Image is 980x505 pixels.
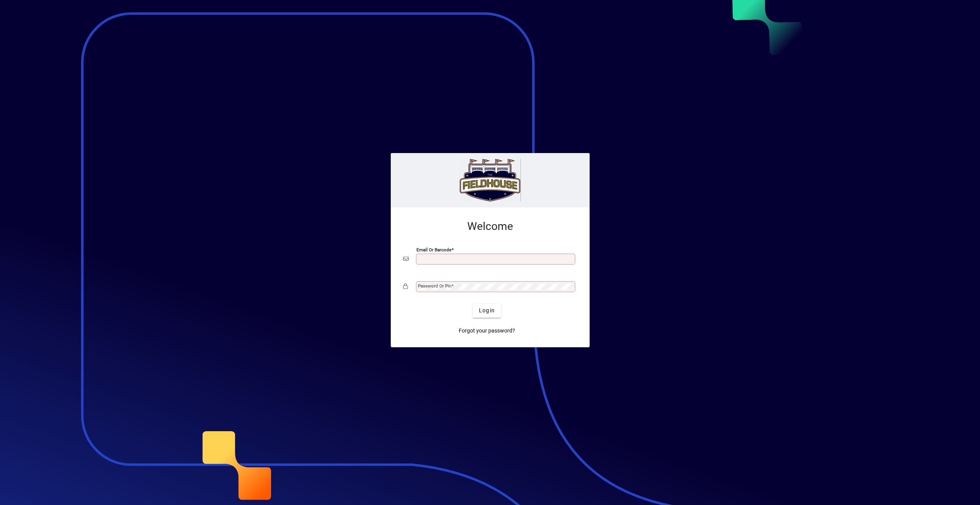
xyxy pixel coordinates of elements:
a: Forgot your password? [456,324,518,338]
mat-label: Password or Pin [418,283,451,289]
span: Forgot your password? [459,327,515,335]
span: Login [479,306,495,315]
button: Login [473,304,501,318]
h2: Welcome [403,220,577,233]
mat-label: Email or Barcode [416,247,451,252]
